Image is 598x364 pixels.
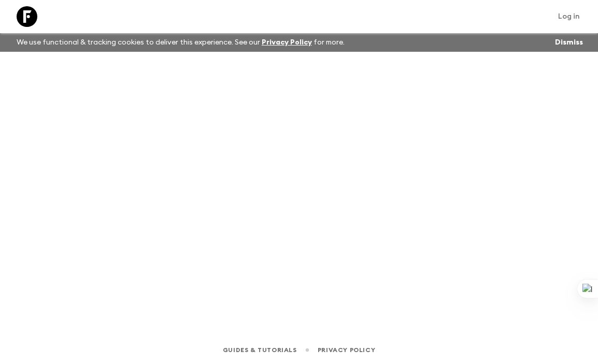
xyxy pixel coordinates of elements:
a: Privacy Policy [318,344,375,356]
a: Log in [552,9,586,24]
a: Privacy Policy [262,39,312,46]
a: Guides & Tutorials [223,344,297,356]
button: Dismiss [552,35,586,50]
p: We use functional & tracking cookies to deliver this experience. See our for more. [12,33,349,52]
